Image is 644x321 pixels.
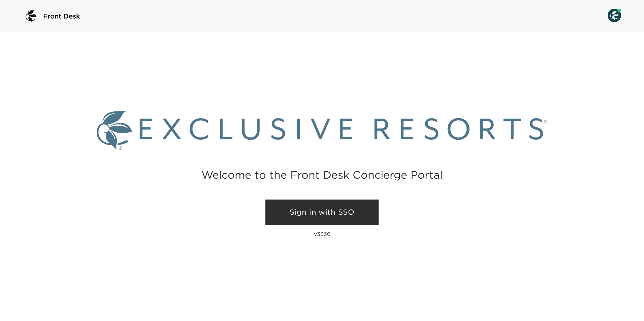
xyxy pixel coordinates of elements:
[43,11,80,21] span: Front Desk
[265,200,379,225] a: Sign in with SSO
[23,8,39,24] img: logo
[201,170,443,180] h2: Welcome to the Front Desk Concierge Portal
[97,111,547,150] img: Exclusive Resorts logo
[608,9,621,22] img: User
[314,230,330,237] p: v3336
